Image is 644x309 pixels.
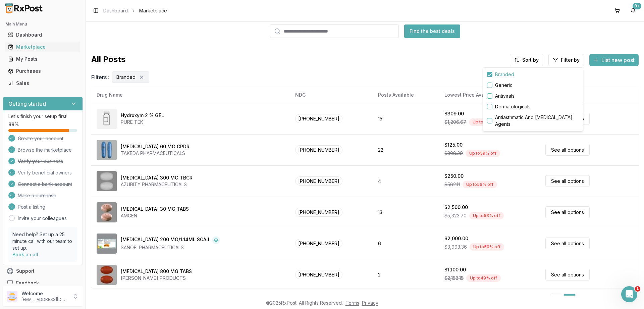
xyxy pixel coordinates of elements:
span: 1 [635,286,640,292]
label: Antivirals [495,93,515,99]
iframe: Intercom live chat [621,286,637,302]
label: Generic [495,82,513,89]
label: Branded [495,71,514,78]
label: Dermatologicals [495,103,531,110]
label: Antiasthmatic And [MEDICAL_DATA] Agents [495,114,579,127]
